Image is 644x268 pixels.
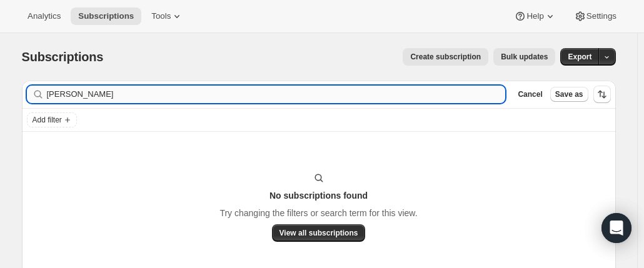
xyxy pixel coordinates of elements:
input: Filter subscribers [47,86,506,103]
span: Subscriptions [78,11,134,21]
button: View all subscriptions [272,224,366,242]
button: Create subscription [403,48,488,66]
button: Cancel [513,87,547,102]
h3: No subscriptions found [269,189,368,202]
span: View all subscriptions [279,228,358,238]
span: Export [568,52,591,62]
button: Settings [566,7,624,25]
button: Tools [144,7,191,25]
span: Bulk updates [501,52,548,62]
span: Settings [586,11,616,21]
p: Try changing the filters or search term for this view. [219,207,417,219]
span: Analytics [28,11,61,21]
button: Subscriptions [71,7,141,25]
span: Subscriptions [22,50,104,64]
button: Help [506,7,563,25]
button: Add filter [27,112,77,127]
div: Open Intercom Messenger [601,213,631,243]
button: Save as [550,87,588,102]
button: Export [560,48,599,66]
button: Bulk updates [493,48,555,66]
span: Tools [151,11,171,21]
span: Save as [555,89,583,99]
span: Add filter [33,115,62,125]
span: Help [526,11,543,21]
button: Analytics [20,7,68,25]
span: Cancel [518,89,542,99]
button: Sort the results [593,86,611,103]
span: Create subscription [410,52,481,62]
